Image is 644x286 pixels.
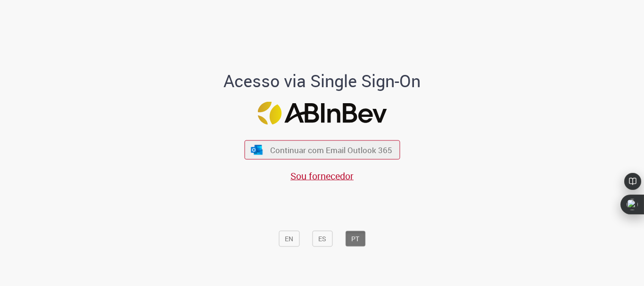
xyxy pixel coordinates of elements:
[345,231,365,247] button: PT
[244,140,400,160] button: ícone Azure/Microsoft 360 Continuar com Email Outlook 365
[250,145,264,155] img: ícone Azure/Microsoft 360
[312,231,332,247] button: ES
[279,231,299,247] button: EN
[290,170,354,182] a: Sou fornecedor
[257,102,387,125] img: Logo ABInBev
[270,145,392,155] span: Continuar com Email Outlook 365
[191,72,453,90] h1: Acesso via Single Sign-On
